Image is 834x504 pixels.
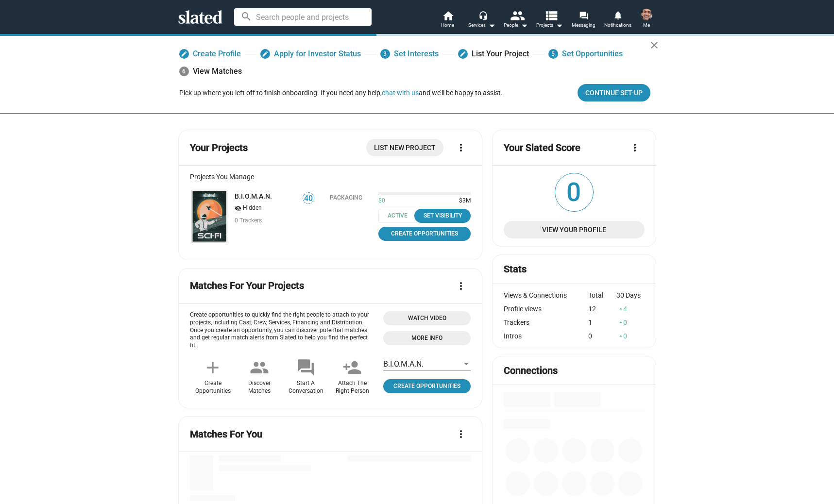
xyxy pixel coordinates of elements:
mat-icon: headset_mic [478,11,487,19]
div: Discover Matches [248,380,271,395]
mat-icon: close [648,39,660,51]
span: Continue Set-up [585,84,643,101]
a: Apply for Investor Status [260,45,361,63]
div: Trackers [504,319,588,326]
mat-icon: visibility_off [235,204,241,213]
mat-icon: notifications [613,10,622,19]
span: 40 [303,194,314,203]
span: 0 [555,173,593,211]
mat-icon: edit [181,50,187,57]
a: Open 'More info' dialog with information about Opportunities [383,331,471,345]
mat-icon: arrow_drop_down [518,19,530,31]
div: Attach The Right Person [336,380,369,395]
mat-icon: arrow_drop_up [617,305,624,312]
a: Home [431,10,465,31]
img: B.I.O.M.A.N. [192,190,227,242]
a: B.I.O.M.A.N. [235,192,272,200]
span: List New Project [374,139,436,156]
div: 30 Days [616,291,645,299]
div: Views & Connections [504,291,588,299]
button: People [499,10,533,31]
div: 1 [588,319,616,326]
div: Packaging [330,194,362,201]
span: Messaging [572,19,596,31]
p: Create opportunities to quickly find the right people to attach to your projects, including Cast,... [190,311,376,350]
a: Create Profile [179,45,241,63]
button: Set Visibility [414,209,471,223]
mat-icon: forum [296,358,316,377]
span: Notifications [604,19,631,31]
mat-icon: view_list [544,8,558,22]
mat-icon: home [442,10,454,21]
span: Projects [536,19,563,31]
span: Home [441,19,454,31]
div: 12 [588,305,616,313]
mat-icon: add [203,358,222,377]
span: $0 [378,197,385,205]
mat-icon: person_add [342,358,362,377]
a: Create Opportunities [378,227,471,241]
a: 3Set Interests [380,45,439,63]
a: List Your Project [458,45,529,63]
button: Open 'Opportunities Intro Video' dialog [383,311,471,325]
div: Set Visibility [420,211,465,221]
mat-icon: arrow_drop_down [553,19,565,31]
mat-icon: more_vert [629,142,641,153]
div: Intros [504,332,588,340]
mat-icon: more_vert [455,280,467,292]
mat-icon: arrow_drop_up [617,319,624,326]
mat-card-title: Matches For Your Projects [190,279,304,292]
span: View Your Profile [511,221,636,238]
div: View Matches [179,63,242,80]
div: 0 [588,332,616,340]
div: Profile views [504,305,588,313]
a: Click to open project profile page opportunities tab [383,379,471,393]
mat-card-title: Your Slated Score [504,141,580,154]
button: Alfie RustomMe [635,7,658,32]
a: 5Set Opportunities [548,45,623,63]
button: chat with us [382,89,419,97]
span: Active [378,209,422,223]
span: 3 [380,49,390,59]
span: B.I.O.M.A.N. [383,359,424,369]
span: 0 Trackers [235,217,262,224]
div: Projects You Manage [190,173,471,181]
mat-card-title: Connections [504,364,558,377]
a: View Your Profile [504,221,644,238]
div: 0 [616,332,645,340]
span: Me [643,19,650,31]
mat-icon: arrow_drop_up [617,333,624,339]
div: 0 [616,319,645,326]
span: $3M [455,197,471,205]
mat-icon: people [250,358,269,377]
div: Start A Conversation [289,380,323,395]
mat-icon: people [510,8,524,22]
mat-icon: edit [460,50,466,57]
img: Alfie Rustom [641,9,652,20]
a: B.I.O.M.A.N. [190,188,229,244]
div: Pick up where you left off to finish onboarding. If you need any help, and we’ll be happy to assist. [179,88,503,98]
button: Services [465,10,499,31]
mat-icon: more_vert [455,142,467,153]
mat-card-title: Matches For You [190,428,262,441]
button: Continue Set-up [578,84,650,101]
a: List New Project [366,139,443,156]
mat-icon: arrow_drop_down [486,19,497,31]
mat-icon: forum [579,11,588,20]
div: People [504,19,528,31]
span: Create Opportunities [387,381,467,391]
input: Search people and projects [234,8,372,26]
span: 5 [548,49,558,59]
div: Create Opportunities [195,380,231,395]
mat-icon: more_vert [455,428,467,440]
a: Messaging [567,10,601,31]
div: Total [588,291,616,299]
mat-icon: edit [262,50,269,57]
div: Services [468,19,495,31]
button: Projects [533,10,567,31]
span: More Info [389,333,465,343]
mat-card-title: Your Projects [190,141,248,154]
a: Notifications [601,10,635,31]
span: 6 [179,67,189,76]
span: Watch Video [389,313,465,323]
